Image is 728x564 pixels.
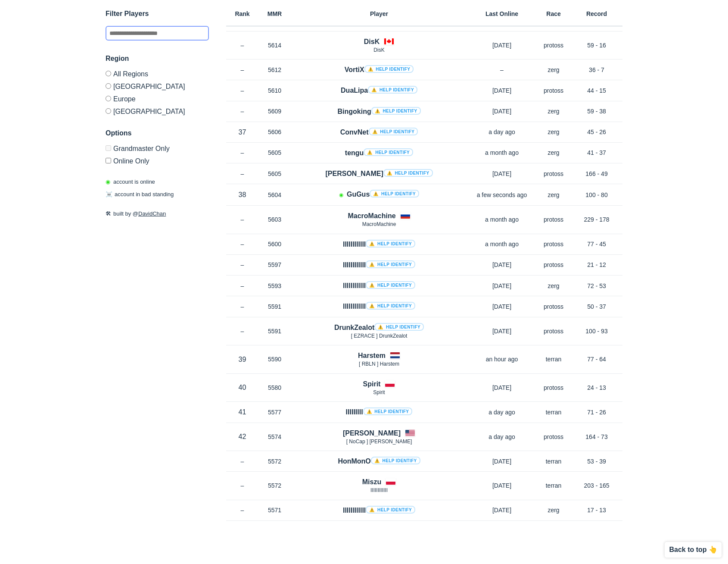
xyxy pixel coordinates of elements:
[467,506,536,514] p: [DATE]
[467,169,536,178] p: [DATE]
[467,86,536,95] p: [DATE]
[226,169,258,178] p: –
[106,145,111,151] input: Grandmaster Only
[467,215,536,224] p: a month ago
[374,323,424,331] a: ⚠️ Help identify
[258,355,291,363] p: 5590
[226,107,258,116] p: –
[571,107,622,116] p: 59 - 38
[106,105,209,115] label: [GEOGRAPHIC_DATA]
[343,505,415,515] h4: IlIlIlIlIlIl
[226,190,258,200] p: 38
[258,302,291,311] p: 5591
[343,239,415,249] h4: IIIIIIIIIIII
[363,407,413,415] a: ⚠️ Help identify
[536,408,571,417] p: terran
[370,487,388,493] span: IIIIIIIIIIII
[571,128,622,136] p: 45 - 26
[106,80,209,92] label: [GEOGRAPHIC_DATA]
[106,158,111,163] input: Online Only
[343,260,415,270] h4: IIIIIIIIIIII
[467,302,536,311] p: [DATE]
[536,11,571,17] h6: Race
[226,457,258,466] p: –
[106,9,209,19] h3: Filter Players
[467,148,536,157] p: a month ago
[258,86,291,95] p: 5610
[571,481,622,490] p: 203 - 165
[536,169,571,178] p: protoss
[258,282,291,290] p: 5593
[226,327,258,335] p: –
[571,169,622,178] p: 166 - 49
[325,169,432,179] h4: [PERSON_NAME]
[226,148,258,157] p: –
[467,66,536,74] p: –
[368,86,417,94] a: ⚠️ Help identify
[106,179,110,185] span: ◉
[571,302,622,311] p: 50 - 37
[340,127,418,137] h4: ConvNet
[258,41,291,50] p: 5614
[536,302,571,311] p: protoss
[536,86,571,95] p: protoss
[467,41,536,50] p: [DATE]
[571,432,622,441] p: 164 - 73
[467,481,536,490] p: [DATE]
[536,107,571,116] p: zerg
[106,92,209,105] label: Europe
[258,457,291,466] p: 5572
[226,282,258,290] p: –
[138,210,166,217] a: DavidChan
[364,37,380,47] h4: DisK
[536,191,571,199] p: zerg
[346,407,413,417] h4: IIIIIIIII
[571,86,622,95] p: 44 - 15
[371,457,420,464] a: ⚠️ Help identify
[106,210,111,217] span: 🛠
[106,108,111,114] input: [GEOGRAPHIC_DATA]
[334,323,424,332] h4: DrunkZealot
[373,47,384,53] span: DisK
[571,457,622,466] p: 53 - 39
[258,169,291,178] p: 5605
[571,282,622,290] p: 72 - 53
[106,128,209,138] h3: Options
[258,66,291,74] p: 5612
[571,383,622,392] p: 24 - 13
[226,432,258,442] p: 42
[571,260,622,269] p: 21 - 12
[226,302,258,311] p: –
[536,148,571,157] p: zerg
[467,128,536,136] p: a day ago
[571,41,622,50] p: 59 - 16
[571,355,622,363] p: 77 - 64
[258,481,291,490] p: 5572
[571,191,622,199] p: 100 - 80
[366,506,415,514] a: ⚠️ Help identify
[346,439,412,445] span: [ NoCap ] [PERSON_NAME]
[536,457,571,466] p: terran
[106,96,111,101] input: Europe
[106,71,209,80] label: All Regions
[258,432,291,441] p: 5574
[351,333,408,339] span: [ EZRACE ] DrunkZealot
[106,83,111,89] input: [GEOGRAPHIC_DATA]
[106,178,155,186] p: account is online
[373,389,385,395] span: Spirit
[571,240,622,248] p: 77 - 45
[258,191,291,199] p: 5604
[226,506,258,514] p: –
[363,379,381,389] h4: Spirit
[467,240,536,248] p: a month ago
[343,428,401,438] h4: [PERSON_NAME]
[106,154,209,165] label: Only show accounts currently laddering
[343,281,415,291] h4: llllllllllll
[467,408,536,417] p: a day ago
[258,327,291,335] p: 5591
[258,240,291,248] p: 5600
[345,148,413,158] h4: tengu
[106,145,209,154] label: Only Show accounts currently in Grandmaster
[571,11,622,17] h6: Record
[258,128,291,136] p: 5606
